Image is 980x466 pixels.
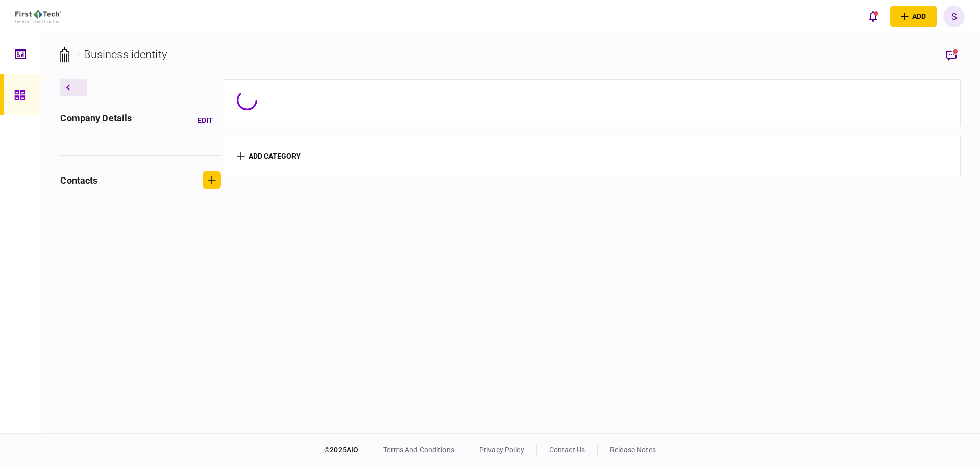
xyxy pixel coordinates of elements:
[324,445,371,455] div: © 2025 AIO
[60,111,132,129] div: company details
[890,6,937,27] button: open adding identity options
[383,446,454,454] a: terms and conditions
[610,446,656,454] a: release notes
[78,46,167,63] div: - Business identity
[60,173,97,187] div: contacts
[943,6,965,27] button: S
[189,111,221,129] button: Edit
[15,10,61,23] img: client company logo
[862,6,884,27] button: open notifications list
[237,152,301,160] button: add category
[479,446,524,454] a: privacy policy
[549,446,585,454] a: contact us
